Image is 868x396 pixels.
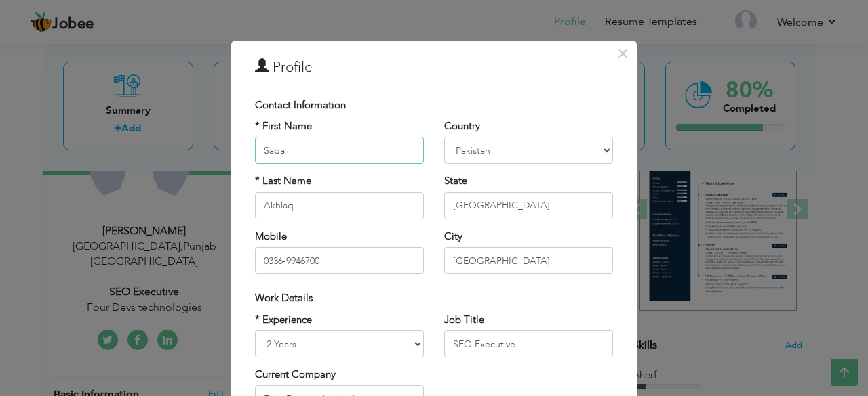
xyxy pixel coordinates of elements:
[444,174,467,188] label: State
[444,229,462,244] label: City
[255,229,287,244] label: Mobile
[255,291,313,305] span: Work Details
[444,313,484,327] label: Job Title
[612,43,633,64] button: Close
[617,41,629,66] span: ×
[255,119,312,133] label: * First Name
[255,98,346,112] span: Contact Information
[255,313,312,327] label: * Experience
[255,174,311,188] label: * Last Name
[444,119,480,133] label: Country
[255,58,613,78] h3: Profile
[255,368,336,382] label: Current Company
